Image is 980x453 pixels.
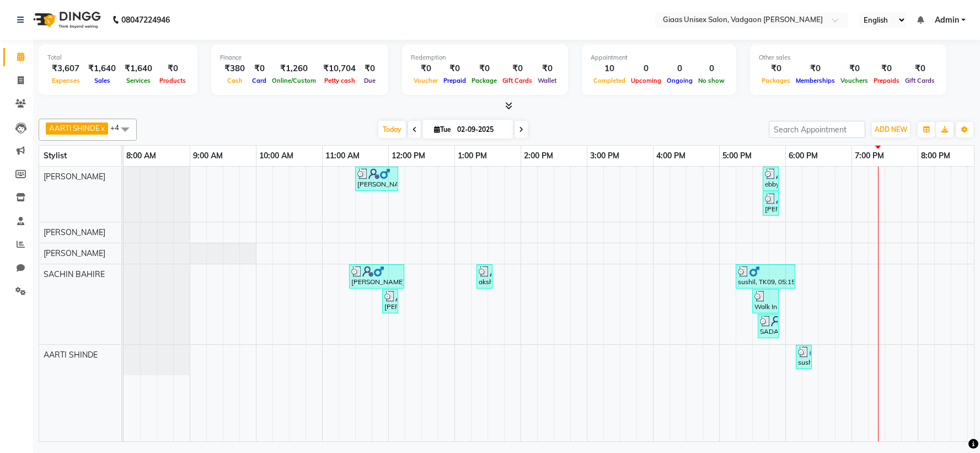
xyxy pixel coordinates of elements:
div: Redemption [411,53,559,62]
span: Wallet [535,77,559,84]
a: 3:00 PM [587,148,622,164]
span: SACHIN BAHIRE [44,269,105,279]
div: ₹380 [220,62,249,75]
div: ₹0 [535,62,559,75]
span: Upcoming [628,77,664,84]
a: 8:00 AM [124,148,159,164]
div: ebby, TK05, 05:40 PM-05:55 PM, [PERSON_NAME] trim / shaving [764,168,778,189]
div: Total [47,53,189,62]
div: sushil, TK09, 05:15 PM-06:10 PM, [DEMOGRAPHIC_DATA] Haircut by master stylist,[PERSON_NAME] trim ... [737,266,794,287]
div: [PERSON_NAME], TK03, 11:25 AM-12:15 PM, [DEMOGRAPHIC_DATA] Additional hair wash,[DEMOGRAPHIC_DATA... [350,266,403,287]
span: Stylist [44,151,67,161]
img: logo [28,4,104,35]
span: Petty cash [322,77,358,84]
div: ₹3,607 [47,62,84,75]
input: Search Appointment [769,121,865,138]
a: 12:00 PM [389,148,428,164]
span: Card [249,77,269,84]
span: No show [695,77,727,84]
span: [PERSON_NAME] [44,227,105,237]
span: Memberships [793,77,838,84]
span: Cash [224,77,245,84]
a: 2:00 PM [521,148,556,164]
input: 2025-09-02 [454,121,509,138]
div: 0 [664,62,695,75]
span: Prepaid [441,77,469,84]
span: AARTI SHINDE [44,350,98,360]
span: Voucher [411,77,441,84]
div: ₹0 [360,62,379,75]
b: 08047224946 [121,4,170,35]
span: Vouchers [838,77,871,84]
div: ₹10,704 [319,62,360,75]
div: ₹0 [469,62,500,75]
a: 10:00 AM [256,148,296,164]
span: Online/Custom [269,77,319,84]
div: ₹1,640 [84,62,120,75]
div: ₹0 [441,62,469,75]
a: 6:00 PM [786,148,821,164]
div: Finance [220,53,379,62]
span: Package [469,77,500,84]
span: Ongoing [664,77,695,84]
div: ₹0 [871,62,902,75]
div: ₹0 [157,62,189,75]
span: [PERSON_NAME] [44,248,105,258]
span: Due [361,77,378,84]
a: x [100,124,105,132]
span: Today [378,121,406,138]
span: Products [157,77,189,84]
span: ADD NEW [875,125,907,134]
a: 4:00 PM [654,148,688,164]
span: Sales [92,77,113,84]
div: ₹0 [902,62,938,75]
div: ₹0 [500,62,535,75]
div: ₹0 [249,62,269,75]
a: 1:00 PM [455,148,490,164]
span: Completed [591,77,628,84]
span: Prepaids [871,77,902,84]
span: Gift Cards [902,77,938,84]
a: 8:00 PM [918,148,953,164]
div: [PERSON_NAME], TK01, 11:55 AM-12:10 PM, [DEMOGRAPHIC_DATA] Hair wash [383,291,397,312]
div: 0 [695,62,727,75]
a: 7:00 PM [852,148,887,164]
div: [PERSON_NAME], TK08, 05:40 PM-05:55 PM, [PERSON_NAME] trim / shaving [764,193,778,214]
div: Other sales [759,53,938,62]
div: Walk In, TK06, 05:30 PM-05:55 PM, [PERSON_NAME] trim / shaving,[DEMOGRAPHIC_DATA] Additional hair... [753,291,778,312]
a: 11:00 AM [323,148,362,164]
div: 0 [628,62,664,75]
span: Expenses [49,77,83,84]
div: ₹0 [411,62,441,75]
div: ₹0 [759,62,793,75]
div: SADAF, TK07, 05:35 PM-05:55 PM, [DEMOGRAPHIC_DATA] Blow dry [759,316,778,337]
a: 9:00 AM [190,148,226,164]
div: sushil, TK09, 06:10 PM-06:25 PM, Threading Eyebrows,Threading Upper Lips [797,347,811,367]
div: ₹1,640 [120,62,157,75]
div: ₹0 [838,62,871,75]
span: AARTI SHINDE [49,124,100,132]
div: ₹1,260 [269,62,319,75]
span: Tue [431,125,454,134]
span: Services [124,77,153,84]
span: Gift Cards [500,77,535,84]
span: +4 [110,123,127,132]
span: Admin [935,14,959,26]
a: 5:00 PM [720,148,754,164]
button: ADD NEW [872,122,910,137]
div: Appointment [591,53,727,62]
div: akshay, TK04, 01:20 PM-01:35 PM, [PERSON_NAME] trim / shaving [478,266,491,287]
div: [PERSON_NAME], TK02, 11:30 AM-12:10 PM, [DEMOGRAPHIC_DATA] Haircut by master stylist [356,168,397,189]
div: 10 [591,62,628,75]
div: ₹0 [793,62,838,75]
span: Packages [759,77,793,84]
span: [PERSON_NAME] [44,172,105,182]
